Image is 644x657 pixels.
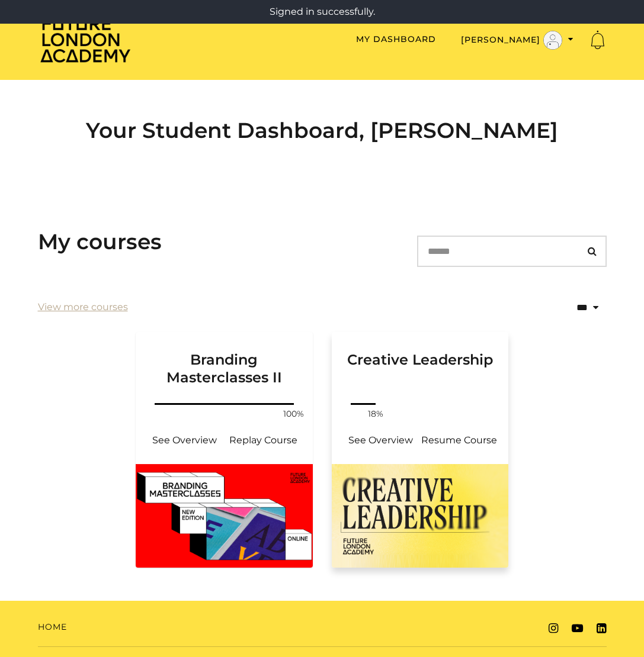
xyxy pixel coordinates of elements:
[38,300,128,314] a: View more courses
[145,426,224,455] a: Branding Masterclasses II: See Overview
[280,408,308,420] span: 100%
[332,332,509,401] a: Creative Leadership
[150,332,299,387] h3: Branding Masterclasses II
[38,229,162,255] h3: My courses
[346,332,495,387] h3: Creative Leadership
[341,426,420,455] a: Creative Leadership: See Overview
[38,15,133,63] img: Home Page
[5,5,639,19] p: Signed in successfully.
[457,30,577,50] button: Toggle menu
[356,34,436,44] a: My Dashboard
[361,408,390,420] span: 18%
[224,426,303,455] a: Branding Masterclasses II: Resume Course
[525,292,607,323] select: status
[420,426,499,455] a: Creative Leadership: Resume Course
[38,118,607,143] h2: Your Student Dashboard, [PERSON_NAME]
[136,332,313,401] a: Branding Masterclasses II
[38,621,67,633] a: Home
